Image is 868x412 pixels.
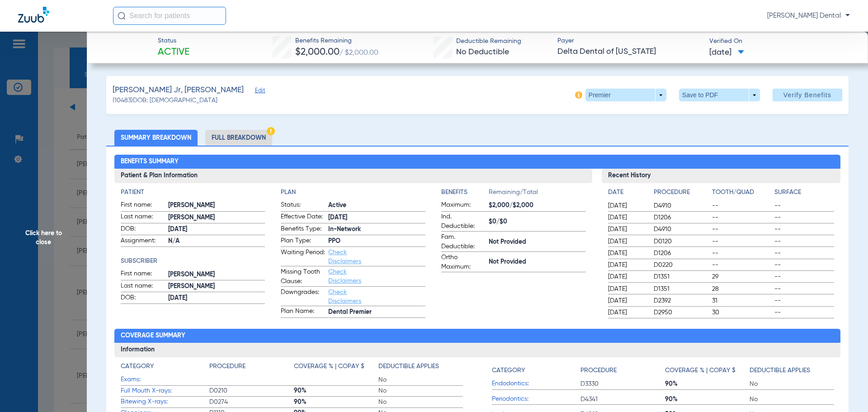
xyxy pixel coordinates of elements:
span: Missing Tooth Clause: [281,267,325,286]
span: D1351 [654,272,709,281]
span: -- [712,260,772,270]
span: [DATE] [168,225,265,234]
span: $2,000.00 [295,47,340,57]
span: Last name: [121,212,165,223]
span: [PERSON_NAME] [168,282,265,291]
span: D3330 [580,379,665,388]
app-breakdown-title: Category [492,362,580,379]
a: Check Disclaimers [328,289,361,304]
span: -- [712,225,772,234]
button: Premier [585,89,666,101]
h4: Category [492,366,525,375]
span: [DATE] [608,213,646,222]
span: Downgrades: [281,288,325,306]
span: -- [774,284,834,294]
span: D2950 [654,308,709,317]
span: 90% [665,379,750,388]
h3: Recent History [602,169,841,183]
span: Status: [281,200,325,211]
span: [DATE] [608,284,646,294]
span: No [750,395,834,404]
span: Verified On [709,37,854,46]
span: D4910 [654,225,709,234]
span: Status [158,36,189,46]
span: Active [328,201,425,210]
span: Waiting Period: [281,248,325,266]
h4: Subscriber [121,256,265,266]
span: [DATE] [608,260,646,270]
span: Ind. Deductible: [441,212,486,231]
span: Dental Premier [328,308,425,317]
span: [DATE] [168,294,265,303]
h4: Benefits [441,188,489,197]
span: [DATE] [608,249,646,258]
span: [DATE] [328,213,425,223]
h4: Category [121,362,154,371]
span: / $2,000.00 [340,49,378,57]
app-breakdown-title: Deductible Applies [378,362,463,374]
span: Bitewing X-rays: [121,397,209,407]
span: Assignment: [121,236,165,247]
span: [DATE] [608,272,646,281]
li: Summary Breakdown [114,130,198,146]
span: D0274 [209,398,294,407]
span: 28 [712,284,772,294]
span: Payer [557,36,702,46]
span: (10483) DOB: [DEMOGRAPHIC_DATA] [113,96,217,105]
h4: Coverage % | Copay $ [294,362,364,371]
span: D4910 [654,201,709,210]
span: 30 [712,308,772,317]
app-breakdown-title: Coverage % | Copay $ [665,362,750,379]
span: [DATE] [608,308,646,317]
span: Periodontics: [492,394,580,404]
iframe: Chat Widget [823,369,868,412]
h3: Patient & Plan Information [114,169,592,183]
span: Full Mouth X-rays: [121,386,209,396]
span: [DATE] [709,47,744,58]
app-breakdown-title: Coverage % | Copay $ [294,362,378,374]
span: -- [712,249,772,258]
span: D0120 [654,237,709,246]
h2: Coverage Summary [114,329,841,343]
h4: Coverage % | Copay $ [665,366,736,375]
app-breakdown-title: Procedure [209,362,294,374]
app-breakdown-title: Category [121,362,209,374]
span: -- [774,201,834,210]
span: [PERSON_NAME] [168,270,265,279]
span: No [378,386,463,395]
h4: Patient [121,188,265,197]
h4: Date [608,188,646,197]
span: No [378,398,463,407]
span: -- [712,237,772,246]
span: -- [774,237,834,246]
span: -- [774,272,834,281]
span: Edit [255,87,263,96]
app-breakdown-title: Benefits [441,188,489,200]
h2: Benefits Summary [114,155,841,169]
app-breakdown-title: Deductible Applies [750,362,834,379]
app-breakdown-title: Surface [774,188,834,200]
input: Search for patients [113,7,226,25]
li: Full Breakdown [205,130,272,146]
span: -- [774,260,834,270]
app-breakdown-title: Procedure [654,188,709,200]
h4: Surface [774,188,834,197]
h3: Information [114,343,841,357]
app-breakdown-title: Procedure [580,362,665,379]
span: D4341 [580,395,665,404]
span: D1206 [654,249,709,258]
h4: Deductible Applies [378,362,439,371]
span: Benefits Remaining [295,36,378,46]
span: 90% [294,386,378,395]
span: First name: [121,200,165,211]
h4: Tooth/Quad [712,188,772,197]
span: Fam. Deductible: [441,232,486,251]
span: DOB: [121,293,165,304]
span: Plan Name: [281,307,325,317]
span: [PERSON_NAME] Dental [767,11,850,20]
span: -- [774,213,834,222]
span: -- [774,308,834,317]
